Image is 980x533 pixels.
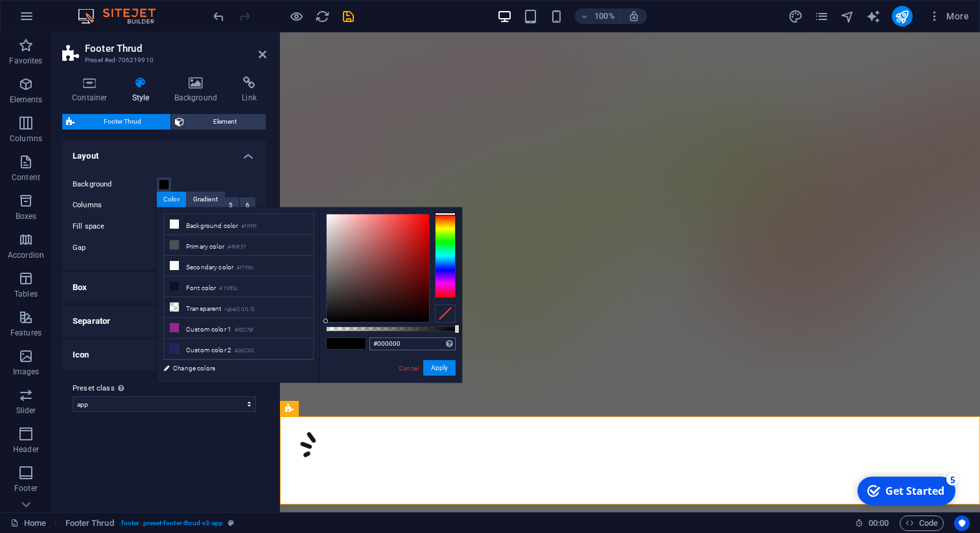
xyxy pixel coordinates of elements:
[840,8,856,24] button: navigator
[12,172,40,183] p: Content
[14,483,38,493] p: Footer
[157,360,307,376] a: Change colors
[235,346,254,356] small: #262262
[164,214,313,235] li: Background color
[814,8,830,24] button: pages
[240,198,256,213] button: 6
[65,516,234,531] nav: breadcrumb
[165,76,233,104] h4: Background
[923,6,974,27] button: More
[187,192,224,207] div: Gradient
[850,471,961,510] iframe: To enrich screen reader interactions, please activate Accessibility in Grammarly extension settings
[866,9,881,24] i: AI Writer
[171,114,266,130] button: Element
[85,54,240,66] h3: Preset #ed-706219910
[814,9,829,24] i: Pages (Ctrl+Alt+S)
[905,516,938,531] span: Code
[16,405,36,416] p: Slider
[227,243,246,252] small: #4f4f57
[62,114,170,130] button: Footer Thrud
[62,306,266,337] h4: Separator
[229,198,233,213] span: 5
[246,198,250,213] span: 6
[164,256,313,277] li: Secondary color
[866,8,881,24] button: text_generator
[840,9,855,24] i: Navigator
[788,9,803,24] i: Design (Ctrl+Alt+Y)
[900,516,944,531] button: Code
[85,43,266,54] h2: Footer Thrud
[16,211,37,221] p: Boxes
[223,198,239,213] button: 5
[928,10,969,23] span: More
[346,338,366,349] span: #000000
[855,516,889,531] h6: Session time
[878,518,880,528] span: :
[73,198,157,213] label: Columns
[894,9,909,24] i: Publish
[62,76,122,104] h4: Container
[954,516,970,531] button: Usercentrics
[788,8,804,24] button: design
[237,264,254,273] small: #f7f9fc
[423,360,456,376] button: Apply
[122,76,165,104] h4: Style
[10,95,43,105] p: Elements
[164,339,313,359] li: Custom color 2
[219,284,238,293] small: #110f2c
[8,250,44,260] p: Accordion
[13,367,40,377] p: Images
[327,338,346,349] span: #000000
[892,6,913,27] button: publish
[73,177,157,192] label: Background
[119,516,223,531] span: . footer .preset-footer-thrud-v3-app
[241,222,257,231] small: #ffffff
[73,219,157,234] label: Fill space
[164,277,313,297] li: Font color
[65,516,114,531] span: Click to select. Double-click to edit
[73,244,157,251] label: Gap
[62,141,266,164] h4: Layout
[78,114,167,130] span: Footer Thrud
[188,114,262,130] span: Element
[10,516,46,531] a: Click to cancel selection. Double-click to open Pages
[435,304,456,323] div: Clear Color Selection
[73,381,256,396] label: Preset class
[397,363,420,373] a: Cancel
[280,32,980,512] iframe: To enrich screen reader interactions, please activate Accessibility in Grammarly extension settings
[62,272,266,303] h4: Box
[228,519,234,527] i: This element is a customizable preset
[225,305,255,314] small: rgba(0,0,0,.0)
[232,76,266,104] h4: Link
[164,235,313,256] li: Primary color
[235,326,253,335] small: #92278f
[10,133,42,144] p: Columns
[157,192,186,207] div: Color
[869,516,889,531] span: 00 00
[164,297,313,318] li: Transparent
[9,56,42,66] p: Favorites
[10,328,41,338] p: Features
[14,289,38,299] p: Tables
[13,444,39,455] p: Header
[164,318,313,339] li: Custom color 1
[62,339,266,370] h4: Icon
